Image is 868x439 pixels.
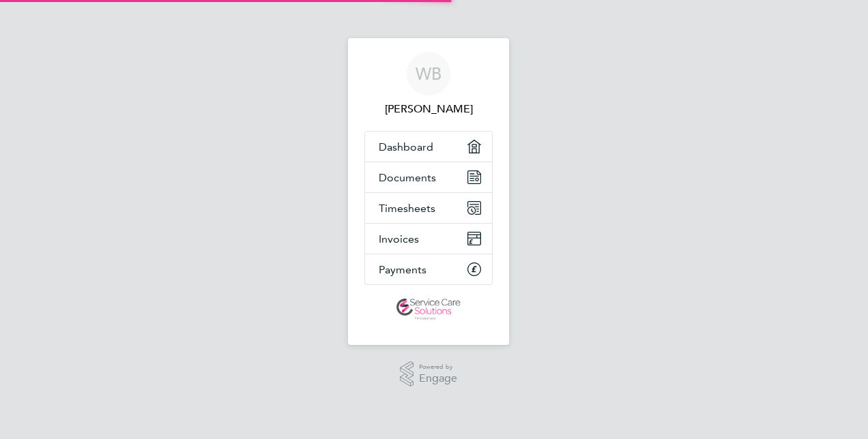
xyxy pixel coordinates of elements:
a: Timesheets [365,193,492,223]
span: Powered by [419,361,457,373]
a: Dashboard [365,132,492,162]
a: Invoices [365,224,492,254]
span: Dashboard [379,140,433,153]
a: Payments [365,254,492,284]
a: WB[PERSON_NAME] [364,52,493,117]
span: WB [416,65,442,82]
span: Wendy Boyle [364,101,493,117]
img: servicecare-logo-retina.png [396,299,461,320]
span: Invoices [379,232,419,245]
nav: Main navigation [348,38,509,345]
a: Powered byEngage [400,361,458,387]
a: Go to home page [364,299,493,320]
span: Payments [379,263,426,276]
span: Documents [379,171,436,184]
a: Documents [365,162,492,192]
span: Timesheets [379,202,435,215]
span: Engage [419,373,457,384]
